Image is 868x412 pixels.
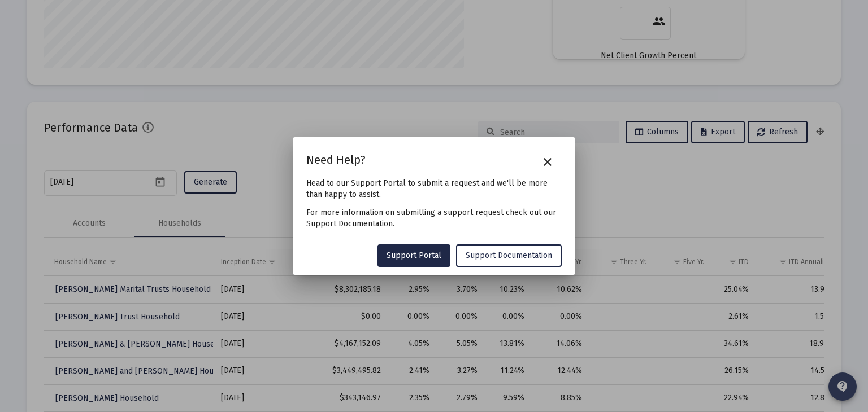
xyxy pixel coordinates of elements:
[466,251,552,260] span: Support Documentation
[306,178,562,200] p: Head to our Support Portal to submit a request and we'll be more than happy to assist.
[387,251,441,260] span: Support Portal
[456,244,562,267] a: Support Documentation
[306,151,366,169] h2: Need Help?
[306,207,562,230] p: For more information on submitting a support request check out our Support Documentation.
[541,155,554,169] mat-icon: close
[377,244,450,267] a: Support Portal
